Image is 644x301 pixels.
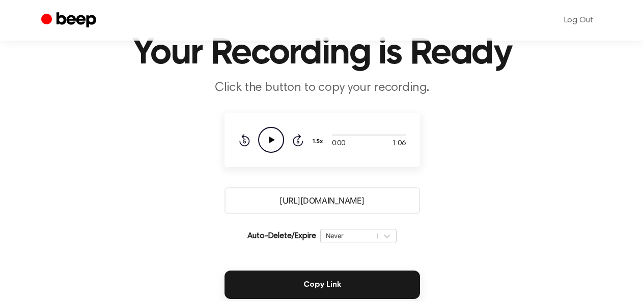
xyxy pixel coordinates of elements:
[554,8,603,32] a: Log Out
[127,80,518,96] p: Click the button to copy your recording.
[392,139,405,149] span: 1:06
[326,231,372,241] div: Never
[62,35,583,72] h1: Your Recording is Ready
[247,230,316,242] p: Auto-Delete/Expire
[312,133,327,150] button: 1.5x
[332,139,345,149] span: 0:00
[41,11,99,30] a: Beep
[225,271,420,299] button: Copy Link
